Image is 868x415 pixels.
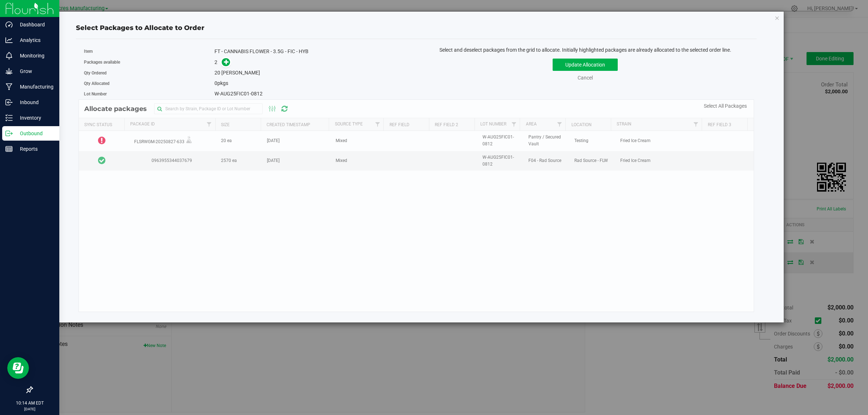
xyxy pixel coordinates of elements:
[84,59,215,65] label: Packages available
[221,70,260,76] span: [PERSON_NAME]
[13,114,56,122] p: Inventory
[98,155,106,166] span: In Sync
[84,70,215,76] label: Qty Ordered
[13,67,56,76] p: Grow
[214,91,263,97] span: W-AUG25FIC01-0812
[553,59,618,71] button: Update Allocation
[5,52,13,59] inline-svg: Monitoring
[13,129,56,138] p: Outbound
[5,99,13,106] inline-svg: Inbound
[3,400,56,406] p: 10:14 AM EDT
[5,130,13,137] inline-svg: Outbound
[3,406,56,412] p: [DATE]
[214,80,217,86] span: 0
[13,51,56,60] p: Monitoring
[98,136,106,146] span: OUT OF SYNC!
[214,80,228,86] span: pkgs
[13,20,56,29] p: Dashboard
[7,357,29,379] iframe: Resource center
[704,103,747,109] a: Select All Packages
[5,145,13,153] inline-svg: Reports
[214,48,411,55] div: FT - CANNABIS FLOWER - 3.5G - FIC - HYB
[5,114,13,121] inline-svg: Inventory
[13,82,56,91] p: Manufacturing
[84,48,215,55] label: Item
[84,91,215,97] label: Lot Number
[13,98,56,107] p: Inbound
[439,47,731,53] span: Select and deselect packages from the grid to allocate. Initially highlighted packages are alread...
[84,80,215,87] label: Qty Allocated
[214,59,217,65] span: 2
[76,23,757,33] div: Select Packages to Allocate to Order
[5,68,13,75] inline-svg: Grow
[5,37,13,44] inline-svg: Analytics
[214,70,220,76] span: 20
[5,21,13,28] inline-svg: Dashboard
[13,145,56,153] p: Reports
[578,75,593,81] a: Cancel
[13,36,56,44] p: Analytics
[5,83,13,90] inline-svg: Manufacturing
